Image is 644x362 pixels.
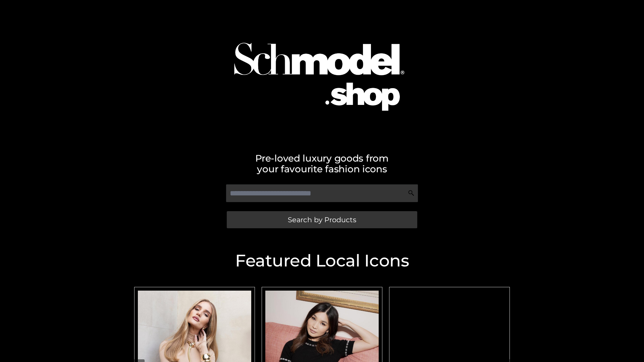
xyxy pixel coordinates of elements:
[408,190,415,196] img: Search Icon
[288,216,356,223] span: Search by Products
[227,211,417,228] a: Search by Products
[131,252,513,269] h2: Featured Local Icons​
[131,153,513,174] h2: Pre-loved luxury goods from your favourite fashion icons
